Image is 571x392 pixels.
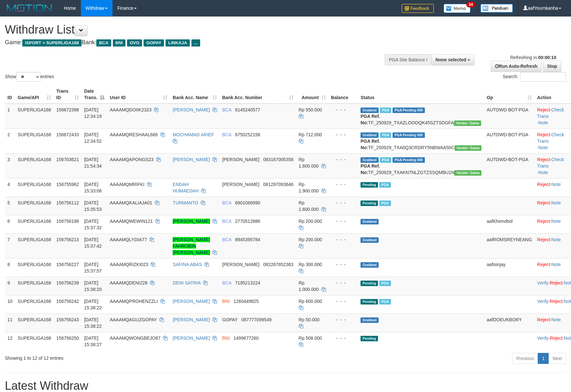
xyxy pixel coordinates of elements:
span: Pending [361,201,378,206]
a: DENI SATRIA [173,280,200,285]
th: Trans ID: activate to sort column ascending [54,85,81,104]
td: 10 [5,295,15,314]
span: Grabbed [361,108,379,113]
span: AAAAMQLYDIA77 [110,237,147,242]
span: BCA [222,132,231,137]
span: 156672433 [56,132,79,137]
span: 156756239 [56,280,79,285]
span: Rp 50.000 [299,317,320,322]
a: Note [538,120,548,125]
span: Rp 1.000.000 [299,280,319,292]
span: [DATE] 15:38:22 [84,299,102,310]
span: ISPORT > SUPERLIGA168 [22,39,81,46]
div: - - - [331,236,356,243]
td: AUTOWD-BOT-PGA [484,104,534,129]
span: LINKAJA [166,39,190,46]
span: AAAAMQDOIIK2323 [110,107,151,112]
a: 1 [538,353,549,364]
a: Note [551,219,561,224]
td: SUPERLIGA168 [15,178,54,197]
span: None selected [436,57,466,62]
a: Reject [537,132,550,137]
a: Reject [537,262,550,267]
span: Marked by aafsoumeymey [379,201,391,206]
th: User ID: activate to sort column ascending [107,85,170,104]
a: Reject [550,299,563,304]
span: Rp 300.000 [299,262,322,267]
th: Bank Acc. Name: activate to sort column ascending [170,85,220,104]
div: - - - [331,280,356,286]
a: [PERSON_NAME] [173,157,210,162]
a: SAFINA ABAS [173,262,202,267]
td: TF_250929_TXAKN7NLZGTZSSQMBU1N [358,153,484,178]
span: [DATE] 12:34:52 [84,132,102,144]
div: - - - [331,181,356,188]
div: - - - [331,261,356,268]
span: [PERSON_NAME] [222,157,259,162]
span: 34 [466,2,475,7]
span: Pending [361,182,378,188]
th: Date Trans.: activate to sort column descending [81,85,107,104]
span: Rp 1.900.000 [299,182,319,193]
span: [DATE] 15:38:27 [84,335,102,347]
a: [PERSON_NAME] [173,317,210,322]
td: AUTOWD-BOT-PGA [484,129,534,153]
a: Previous [512,353,538,364]
span: Copy 1260449825 to clipboard [233,299,259,304]
th: Status [358,85,484,104]
div: - - - [331,316,356,323]
th: Amount: activate to sort column ascending [296,85,329,104]
a: Note [538,145,548,150]
td: aafROMSREYNEANG [484,233,534,258]
td: SUPERLIGA168 [15,314,54,332]
span: Copy 082267852363 to clipboard [263,262,293,267]
a: Note [551,262,561,267]
b: PGA Ref. No: [361,114,380,125]
span: Copy 6801066990 to clipboard [235,200,260,205]
span: [DATE] 15:37:57 [84,262,102,273]
span: AAAAMQMRIFKI [110,182,144,187]
span: [DATE] 15:38:22 [84,317,102,329]
span: Vendor URL: https://trx31.1velocity.biz [454,170,481,176]
span: Rp 550.000 [299,107,322,112]
select: Showentries [16,72,40,82]
a: [PERSON_NAME] [173,107,210,112]
button: None selected [431,54,474,65]
span: BCA [222,219,231,224]
a: Note [551,200,561,205]
a: Verify [537,335,548,341]
a: Verify [537,299,548,304]
a: Reject [537,157,550,162]
td: 1 [5,104,15,129]
div: - - - [331,200,356,206]
span: [DATE] 15:38:20 [84,280,102,292]
span: Rp 600.000 [299,299,322,304]
td: SUPERLIGA168 [15,258,54,277]
span: GOPAY [222,317,237,322]
span: OVO [127,39,142,46]
td: 3 [5,153,15,178]
span: [PERSON_NAME] [222,182,259,187]
span: 156755962 [56,182,79,187]
a: Next [548,353,566,364]
th: Balance [329,85,358,104]
span: [DATE] 12:34:19 [84,107,102,119]
span: AAAAMQWEWIN121 [110,219,153,224]
img: Feedback.jpg [402,4,434,13]
span: 156672398 [56,107,79,112]
span: AAAAMQWONGBEJO87 [110,335,160,341]
td: TF_250929_TXAZLOOOQK45SZTSDGFA [358,104,484,129]
td: aafDOEUKBORY [484,314,534,332]
a: Check Trans [537,107,564,119]
div: - - - [331,218,356,224]
span: BCA [222,200,231,205]
span: PGA Pending [393,108,425,113]
td: SUPERLIGA168 [15,153,54,178]
span: Grabbed [361,237,379,243]
div: - - - [331,156,356,163]
span: Grabbed [361,317,379,323]
a: Note [551,317,561,322]
td: TF_250929_TXA0Q3CRDRY5NBWAA50C [358,129,484,153]
a: Reject [537,182,550,187]
div: - - - [331,335,356,341]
